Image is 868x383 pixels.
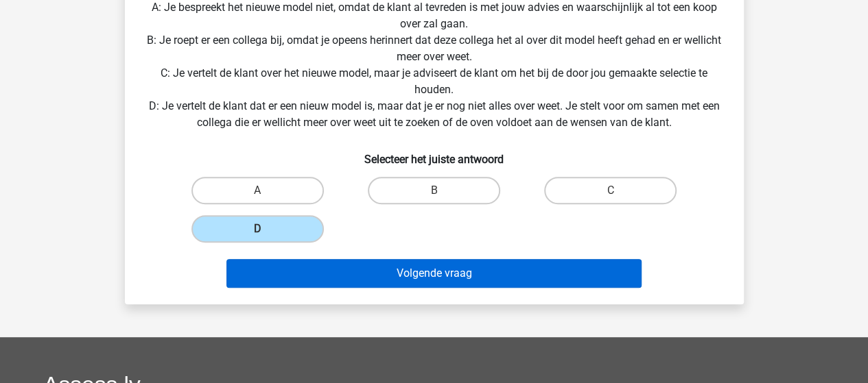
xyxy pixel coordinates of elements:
[147,142,722,166] h6: Selecteer het juiste antwoord
[191,177,324,204] label: A
[226,259,642,288] button: Volgende vraag
[544,177,677,204] label: C
[368,177,500,204] label: B
[191,215,324,243] label: D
